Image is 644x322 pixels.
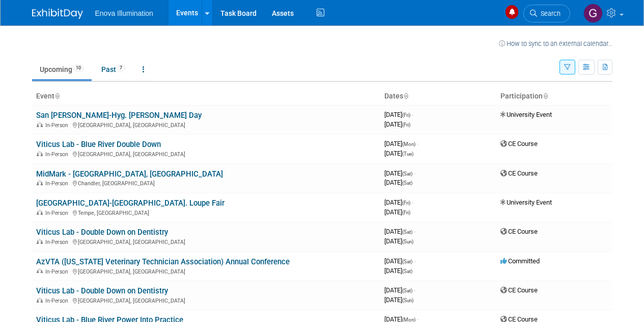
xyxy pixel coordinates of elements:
[37,210,43,215] img: In-Person Event
[523,5,570,22] a: Search
[384,267,412,275] span: [DATE]
[384,257,415,265] span: [DATE]
[54,92,60,100] a: Sort by Event Name
[414,257,415,265] span: -
[380,88,496,105] th: Dates
[403,92,408,100] a: Sort by Start Date
[36,120,376,129] div: [GEOGRAPHIC_DATA], [GEOGRAPHIC_DATA]
[36,257,290,266] a: AzVTA ([US_STATE] Veterinary Technician Association) Annual Conference
[95,9,153,17] span: Enova Illumination
[499,40,612,47] a: How to sync to an external calendar...
[36,179,376,187] div: Chandler, [GEOGRAPHIC_DATA]
[45,151,71,158] span: In-Person
[402,239,413,244] span: (Sun)
[37,268,43,274] img: In-Person Event
[500,199,552,206] span: University Event
[384,286,415,294] span: [DATE]
[402,298,413,303] span: (Sun)
[384,296,413,304] span: [DATE]
[402,180,412,186] span: (Sat)
[402,122,410,128] span: (Fri)
[537,10,561,17] span: Search
[384,199,413,206] span: [DATE]
[402,229,412,235] span: (Sat)
[500,111,552,118] span: University Event
[414,286,415,294] span: -
[402,151,413,157] span: (Tue)
[36,111,202,120] a: San [PERSON_NAME]-Hyg. [PERSON_NAME] Day
[37,298,43,303] img: In-Person Event
[32,88,380,105] th: Event
[402,288,412,293] span: (Sat)
[45,239,71,245] span: In-Person
[384,111,413,118] span: [DATE]
[402,268,412,274] span: (Sat)
[384,150,413,157] span: [DATE]
[36,296,376,304] div: [GEOGRAPHIC_DATA], [GEOGRAPHIC_DATA]
[384,169,415,177] span: [DATE]
[384,179,412,186] span: [DATE]
[500,257,540,265] span: Committed
[37,180,43,185] img: In-Person Event
[37,239,43,244] img: In-Person Event
[45,122,71,129] span: In-Person
[414,228,415,235] span: -
[384,237,413,245] span: [DATE]
[417,140,418,147] span: -
[36,228,168,237] a: Viticus Lab - Double Down on Dentistry
[414,169,415,177] span: -
[384,140,418,147] span: [DATE]
[384,208,410,216] span: [DATE]
[402,259,412,264] span: (Sat)
[45,298,71,304] span: In-Person
[37,151,43,156] img: In-Person Event
[500,169,538,177] span: CE Course
[402,141,415,147] span: (Mon)
[500,286,538,294] span: CE Course
[384,228,415,235] span: [DATE]
[496,88,612,105] th: Participation
[36,286,168,295] a: Viticus Lab - Double Down on Dentistry
[402,200,410,206] span: (Fri)
[412,111,413,118] span: -
[36,237,376,245] div: [GEOGRAPHIC_DATA], [GEOGRAPHIC_DATA]
[45,268,71,275] span: In-Person
[402,112,410,118] span: (Fri)
[384,120,410,128] span: [DATE]
[36,169,223,179] a: MidMark - [GEOGRAPHIC_DATA], [GEOGRAPHIC_DATA]
[117,64,125,72] span: 7
[500,140,538,147] span: CE Course
[402,210,410,215] span: (Fri)
[32,9,83,19] img: ExhibitDay
[45,180,71,187] span: In-Person
[36,208,376,216] div: Tempe, [GEOGRAPHIC_DATA]
[543,92,548,100] a: Sort by Participation Type
[94,60,133,79] a: Past7
[36,140,161,149] a: Viticus Lab - Blue River Double Down
[36,199,225,208] a: [GEOGRAPHIC_DATA]-[GEOGRAPHIC_DATA]. Loupe Fair
[36,267,376,275] div: [GEOGRAPHIC_DATA], [GEOGRAPHIC_DATA]
[583,4,603,23] img: Garrett Alcaraz
[500,228,538,235] span: CE Course
[36,150,376,158] div: [GEOGRAPHIC_DATA], [GEOGRAPHIC_DATA]
[402,171,412,177] span: (Sat)
[45,210,71,216] span: In-Person
[412,199,413,206] span: -
[32,60,92,79] a: Upcoming10
[37,122,43,127] img: In-Person Event
[73,64,84,72] span: 10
